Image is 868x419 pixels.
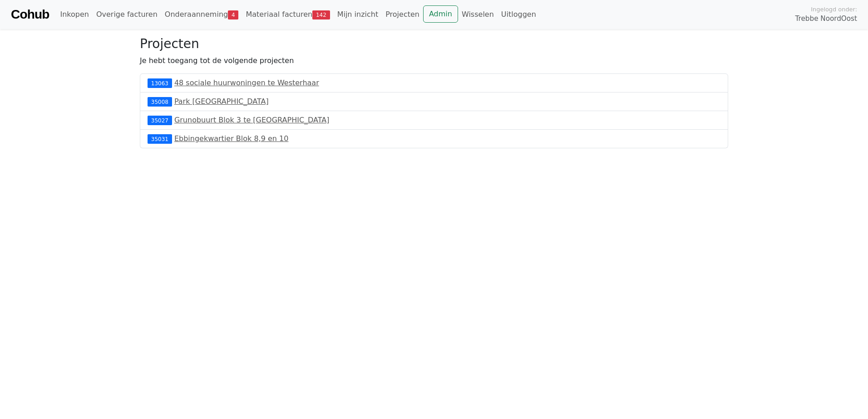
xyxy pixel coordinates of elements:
[498,5,540,24] a: Uitloggen
[93,5,161,24] a: Overige facturen
[148,116,172,125] div: 35027
[161,5,242,24] a: Onderaanneming4
[312,10,330,19] span: 142
[458,5,498,24] a: Wisselen
[148,97,172,106] div: 35008
[811,5,857,14] span: Ingelogd onder:
[795,14,857,24] span: Trebbe NoordOost
[242,5,333,24] a: Materiaal facturen142
[11,4,49,25] a: Cohub
[174,116,330,124] a: Grunobuurt Blok 3 te [GEOGRAPHIC_DATA]
[174,97,269,106] a: Park [GEOGRAPHIC_DATA]
[228,10,238,19] span: 4
[382,5,423,24] a: Projecten
[148,78,172,88] div: 13063
[174,78,319,87] a: 48 sociale huurwoningen te Westerhaar
[148,134,172,143] div: 35031
[174,134,289,143] a: Ebbingekwartier Blok 8,9 en 10
[140,55,728,66] p: Je hebt toegang tot de volgende projecten
[56,5,92,24] a: Inkopen
[334,5,382,24] a: Mijn inzicht
[423,5,458,23] a: Admin
[140,36,728,52] h3: Projecten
